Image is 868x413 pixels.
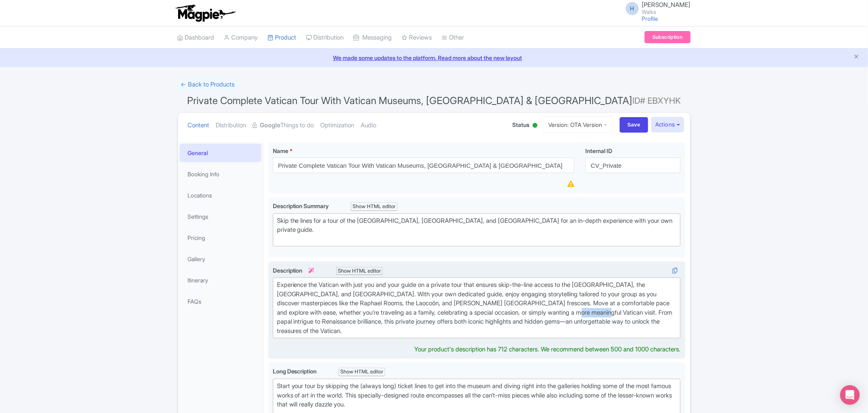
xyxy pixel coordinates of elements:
input: Save [620,117,648,133]
a: Product [268,27,297,49]
small: Walks [642,9,691,15]
a: Booking Info [180,165,261,183]
span: Description Summary [273,202,330,209]
span: Long Description [273,368,318,375]
a: Messaging [354,27,392,49]
a: Reviews [402,27,432,49]
strong: Google [260,121,281,130]
div: Show HTML editor [339,368,386,376]
a: Profile [642,15,658,22]
span: Status [512,120,529,129]
div: Active [531,120,539,132]
a: We made some updates to the platform. Read more about the new layout [5,53,863,62]
div: Skip the lines for a tour of the [GEOGRAPHIC_DATA], [GEOGRAPHIC_DATA], and [GEOGRAPHIC_DATA] for ... [277,216,677,244]
a: FAQs [180,292,261,311]
span: Internal ID [585,147,612,154]
a: Company [224,27,258,49]
a: H [PERSON_NAME] Walks [621,2,691,15]
button: Close announcement [854,53,860,62]
a: Distribution [306,27,344,49]
a: General [180,144,261,162]
div: Your product's description has 712 characters. We recommend between 500 and 1000 characters. [414,345,681,354]
span: ID# EBXYHK [633,93,681,109]
a: Gallery [180,250,261,268]
a: Audio [361,113,377,138]
a: ← Back to Products [178,77,238,93]
span: Name [273,147,288,154]
button: Actions [652,117,684,132]
a: Settings [180,207,261,226]
img: logo-ab69f6fb50320c5b225c76a69d11143b.png [174,4,237,22]
div: Open Intercom Messenger [840,385,860,405]
a: Content [188,113,210,138]
a: Other [442,27,464,49]
div: Show HTML editor [351,202,398,211]
a: Subscription [645,31,690,43]
div: Show HTML editor [336,267,383,275]
a: Itinerary [180,271,261,289]
a: GoogleThings to do [253,113,314,138]
a: Version: OTA Version [542,117,613,133]
span: [PERSON_NAME] [642,1,691,9]
a: Distribution [216,113,246,138]
span: Private Complete Vatican Tour With Vatican Museums, [GEOGRAPHIC_DATA] & [GEOGRAPHIC_DATA] [187,95,633,107]
a: Pricing [180,229,261,247]
div: Experience the Vatican with just you and your guide on a private tour that ensures skip-the-line ... [277,280,677,335]
a: Dashboard [178,27,214,49]
a: Locations [180,186,261,204]
span: H [626,2,639,15]
a: Optimization [321,113,355,138]
span: Description [273,267,316,274]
